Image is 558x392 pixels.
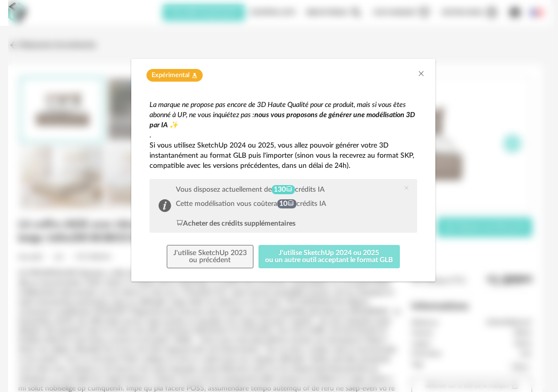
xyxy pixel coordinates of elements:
[131,59,435,281] div: dialog
[150,101,406,119] em: La marque ne propose pas encore de 3D Haute Qualité pour ce produit, mais si vous êtes abonné à U...
[150,130,417,140] p: .
[417,69,425,80] button: Close
[192,71,198,80] span: Flask icon
[258,245,400,268] button: J'utilise SketchUp 2024 ou 2025ou un autre outil acceptant le format GLB
[167,245,254,268] button: J'utilise SketchUp 2023ou précédent
[176,200,326,208] div: Cette modélisation vous coûtera crédits IA
[152,71,190,80] span: Expérimental
[176,186,326,194] div: Vous disposez actuellement de crédits IA
[150,112,415,129] em: nous vous proposons de générer une modélisation 3D par IA ✨
[176,219,295,229] div: Acheter des crédits supplémentaires
[150,140,417,171] p: Si vous utilisez SketchUp 2024 ou 2025, vous allez pouvoir générer votre 3D instantanément au for...
[272,185,295,194] span: 130
[277,199,296,208] span: 10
